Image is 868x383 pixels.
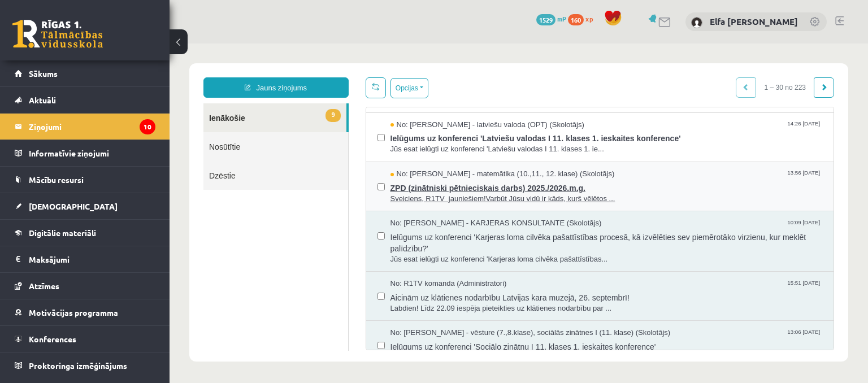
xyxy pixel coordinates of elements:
[221,235,337,246] span: No: R1TV komanda (Administratori)
[710,16,798,27] a: Elfa [PERSON_NAME]
[29,246,155,272] legend: Maksājumi
[29,360,127,371] span: Proktoringa izmēģinājums
[221,76,653,111] a: No: [PERSON_NAME] - latviešu valoda (OPT) (Skolotājs) 14:26 [DATE] Ielūgums uz konferenci 'Latvie...
[15,114,155,140] a: Ziņojumi10
[568,14,584,25] span: 160
[156,66,171,79] span: 9
[15,352,155,378] a: Proktoringa izmēģinājums
[15,246,155,272] a: Maksājumi
[15,140,155,166] a: Informatīvie ziņojumi
[615,235,653,243] span: 15:51 [DATE]
[34,117,179,146] a: Dzēstie
[221,295,653,309] span: Ielūgums uz konferenci 'Sociālo zinātņu I 11. klases 1. ieskaites konference'
[615,76,653,85] span: 14:26 [DATE]
[15,87,155,113] a: Aktuāli
[221,101,653,111] span: Jūs esat ielūgti uz konferenci 'Latviešu valodas I 11. klases 1. ie...
[221,260,653,271] span: Labdien! Līdz 22.09 iespēja pieteikties uz klātienes nodarbību par ...
[221,175,432,185] span: No: [PERSON_NAME] - KARJERAS KONSULTANTE (Skolotājs)
[34,89,179,117] a: Nosūtītie
[585,14,593,23] span: xp
[221,125,445,136] span: No: [PERSON_NAME] - matemātika (10.,11., 12. klase) (Skolotājs)
[536,14,566,23] a: 1529 mP
[12,20,103,48] a: Rīgas 1. Tālmācības vidusskola
[15,326,155,352] a: Konferences
[221,150,653,161] span: Sveiciens, R1TV jauniešiem!Varbūt Jūsu vidū ir kāds, kurš vēlētos ...
[587,34,645,54] span: 1 – 30 no 223
[221,76,415,87] span: No: [PERSON_NAME] - latviešu valoda (OPT) (Skolotājs)
[221,34,259,55] button: Opcijas
[34,34,179,54] a: Jauns ziņojums
[536,14,555,25] span: 1529
[221,284,501,295] span: No: [PERSON_NAME] - vēsture (7.,8.klase), sociālās zinātnes I (11. klase) (Skolotājs)
[29,201,118,211] span: [DEMOGRAPHIC_DATA]
[221,185,653,211] span: Ielūgums uz konferenci 'Karjeras loma cilvēka pašattīstības procesā, kā izvēlēties sev piemērotāk...
[29,114,155,140] legend: Ziņojumi
[29,281,59,291] span: Atzīmes
[29,68,58,79] span: Sākums
[29,175,84,185] span: Mācību resursi
[221,125,653,160] a: No: [PERSON_NAME] - matemātika (10.,11., 12. klase) (Skolotājs) 13:56 [DATE] ZPD (zinātniski pētn...
[615,125,653,134] span: 13:56 [DATE]
[15,273,155,299] a: Atzīmes
[15,220,155,246] a: Digitālie materiāli
[568,14,598,23] a: 160 xp
[221,235,653,270] a: No: R1TV komanda (Administratori) 15:51 [DATE] Aicinām uz klātienes nodarbību Latvijas kara muzej...
[221,175,653,221] a: No: [PERSON_NAME] - KARJERAS KONSULTANTE (Skolotājs) 10:09 [DATE] Ielūgums uz konferenci 'Karjera...
[615,284,653,293] span: 13:06 [DATE]
[557,14,566,23] span: mP
[29,334,76,344] span: Konferences
[29,95,56,105] span: Aktuāli
[221,136,653,150] span: ZPD (zinātniski pētnieciskais darbs) 2025./2026.m.g.
[221,284,653,319] a: No: [PERSON_NAME] - vēsture (7.,8.klase), sociālās zinātnes I (11. klase) (Skolotājs) 13:06 [DATE...
[691,17,702,28] img: Elfa Elīna Remeza
[615,175,653,183] span: 10:09 [DATE]
[29,140,155,166] legend: Informatīvie ziņojumi
[29,307,118,317] span: Motivācijas programma
[15,299,155,325] a: Motivācijas programma
[34,60,177,89] a: 9Ienākošie
[221,86,653,101] span: Ielūgums uz konferenci 'Latviešu valodas I 11. klases 1. ieskaites konference'
[140,119,155,134] i: 10
[29,228,96,238] span: Digitālie materiāli
[221,246,653,260] span: Aicinām uz klātienes nodarbību Latvijas kara muzejā, 26. septembrī!
[15,60,155,86] a: Sākums
[221,211,653,221] span: Jūs esat ielūgti uz konferenci 'Karjeras loma cilvēka pašattīstības...
[15,193,155,219] a: [DEMOGRAPHIC_DATA]
[15,167,155,193] a: Mācību resursi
